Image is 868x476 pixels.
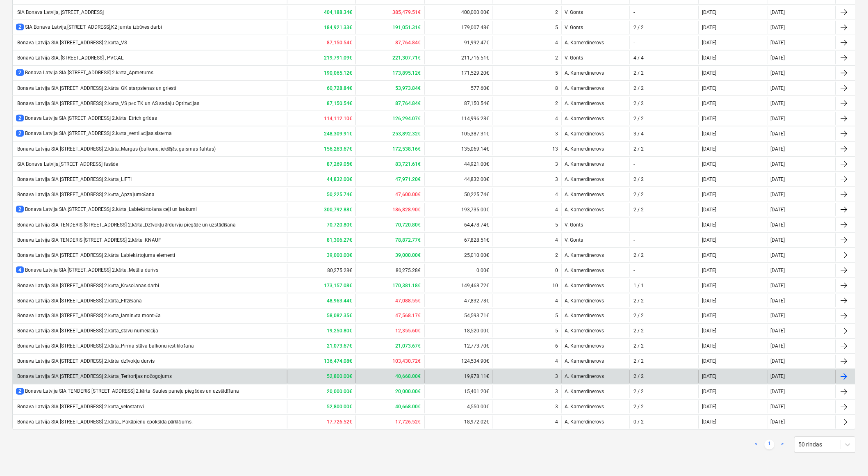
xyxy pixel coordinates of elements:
div: [DATE] [771,359,785,364]
div: Bonava Latvija SIA [STREET_ADDRESS] 2.kārta_Labiekārtošana ceļi un laukumi [16,206,197,213]
div: - [633,237,635,243]
div: 2 / 2 [633,85,644,91]
div: Bonava Latvija SIA [STREET_ADDRESS] 2.kārta_Teritorijas nožogojums [16,374,172,380]
b: 21,073.67€ [396,343,421,349]
b: 53,973.84€ [396,85,421,91]
div: Bonava Latvija SIA [STREET_ADDRESS] 2.kārta_VS [16,40,127,46]
div: [DATE] [771,70,785,76]
div: Bonava Latvija SIA [STREET_ADDRESS] 2.kārta_stāvu numerācija [16,328,158,334]
div: [DATE] [771,222,785,228]
div: [DATE] [702,389,717,395]
span: 2 [16,130,24,137]
div: 124,534.90€ [424,355,493,368]
div: 5 [555,222,558,228]
div: [DATE] [771,101,785,106]
div: [DATE] [771,283,785,288]
div: 2 [555,9,558,15]
b: 78,872.77€ [396,237,421,243]
a: Previous page [752,440,761,450]
div: Bonava Latvija SIA [STREET_ADDRESS] 2.kārta_Apzaļumošana [16,192,155,198]
div: 8 [555,85,558,91]
b: 70,720.80€ [327,222,352,228]
div: - [633,161,635,167]
div: A. Kamerdinerovs [561,264,630,277]
span: 2 [16,69,24,76]
div: 2 / 2 [633,176,644,182]
div: 2 / 2 [633,25,644,30]
div: A. Kamerdinerovs [561,249,630,262]
span: 2 [16,24,24,30]
div: Bonava Latvija SIA, [STREET_ADDRESS] , PVC,AL [16,55,123,61]
b: 190,065.12€ [324,70,352,76]
div: 105,387.31€ [424,127,493,140]
span: 2 [16,388,24,395]
div: 4 / 4 [633,55,644,61]
div: 13 [552,146,558,152]
b: 44,832.00€ [327,176,352,182]
div: A. Kamerdinerovs [561,82,630,95]
div: A. Kamerdinerovs [561,36,630,49]
div: A. Kamerdinerovs [561,97,630,110]
div: 2 / 2 [633,343,644,349]
div: 2 / 2 [633,192,644,197]
div: [DATE] [771,252,785,258]
div: [DATE] [771,146,785,152]
div: 2 [555,101,558,106]
div: 54,593.71€ [424,309,493,323]
b: 170,381.18€ [393,283,421,288]
b: 156,263.67€ [324,146,352,152]
div: 2 / 2 [633,328,644,334]
div: [DATE] [771,85,785,91]
div: 2 / 2 [633,101,644,106]
div: SIA Bonava Latvija, [STREET_ADDRESS] [16,9,104,15]
div: [DATE] [702,161,717,167]
b: 191,051.31€ [393,25,421,30]
b: 39,000.00€ [396,252,421,258]
b: 248,309.91€ [324,131,352,137]
div: [DATE] [771,25,785,30]
b: 404,188.34€ [324,9,352,15]
div: 114,996.28€ [424,112,493,125]
div: Bonava Latvija SIA TENDERIS [STREET_ADDRESS] 2.kārta_Dzīvokļu ārdurvju piegāde un uzstādīšana [16,222,236,228]
div: [DATE] [702,283,717,288]
b: 103,430.72€ [393,359,421,364]
div: [DATE] [702,192,717,197]
div: [DATE] [771,328,785,334]
div: 577.60€ [424,82,493,95]
div: 3 [555,176,558,182]
div: [DATE] [702,419,717,425]
div: 50,225.74€ [424,188,493,201]
div: 91,992.47€ [424,36,493,49]
div: A. Kamerdinerovs [561,370,630,383]
div: A. Kamerdinerovs [561,158,630,171]
div: 80,275.28€ [355,264,424,277]
b: 81,306.27€ [327,237,352,243]
a: Next page [778,440,788,450]
div: A. Kamerdinerovs [561,142,630,156]
div: 0.00€ [424,264,493,277]
div: 0 / 2 [633,419,644,425]
div: [DATE] [702,298,717,304]
div: [DATE] [702,55,717,61]
div: 0 [555,268,558,273]
div: [DATE] [771,116,785,121]
div: Bonava Latvija SIA [STREET_ADDRESS] 2.kārta_Apmetums [16,69,153,76]
div: [DATE] [702,146,717,152]
b: 20,000.00€ [327,389,352,395]
div: V. Gonts [561,6,630,19]
div: 149,468.72€ [424,279,493,292]
div: [DATE] [702,222,717,228]
div: [DATE] [702,268,717,273]
div: [DATE] [771,298,785,304]
div: Bonava Latvija SIA [STREET_ADDRESS] 2.kārta_Margas (balkonu, iekšējās, gaismas šahtas) [16,146,216,152]
div: [DATE] [771,237,785,243]
div: 67,828.51€ [424,233,493,247]
b: 52,800.00€ [327,404,352,410]
div: [DATE] [702,343,717,349]
div: Chat Widget [827,437,868,476]
div: Bonava Latvija SIA [STREET_ADDRESS] 2.kārta_dzīvokļu durvis [16,359,155,365]
div: 2 / 2 [633,313,644,319]
div: 400,000.00€ [424,6,493,19]
div: 2 / 2 [633,389,644,395]
div: A. Kamerdinerovs [561,400,630,414]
